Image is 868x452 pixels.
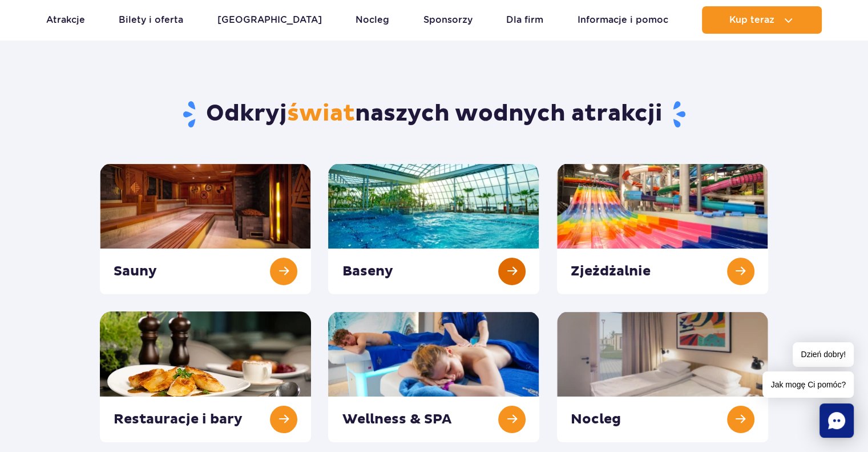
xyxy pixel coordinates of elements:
[762,371,854,398] span: Jak mogę Ci pomóc?
[217,6,322,34] a: [GEOGRAPHIC_DATA]
[423,6,473,34] a: Sponsorzy
[46,6,85,34] a: Atrakcje
[729,15,774,25] span: Kup teraz
[100,99,768,129] h1: Odkryj naszych wodnych atrakcji
[702,6,822,34] button: Kup teraz
[819,403,854,438] div: Chat
[119,6,183,34] a: Bilety i oferta
[356,6,389,34] a: Nocleg
[578,6,668,34] a: Informacje i pomoc
[506,6,543,34] a: Dla firm
[287,99,355,128] span: świat
[793,342,854,367] span: Dzień dobry!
